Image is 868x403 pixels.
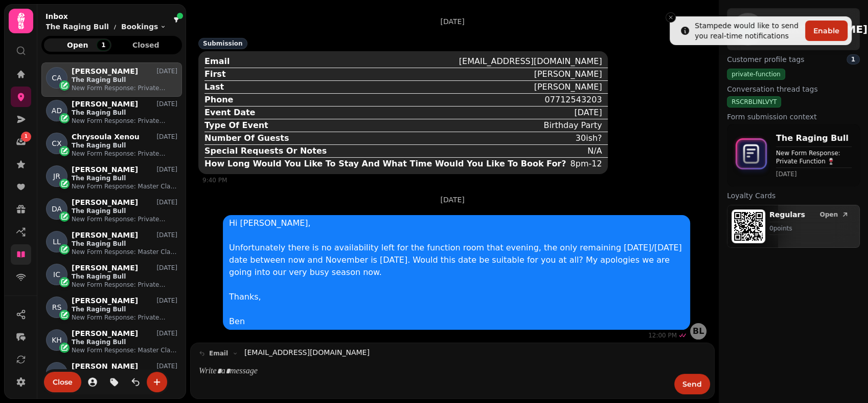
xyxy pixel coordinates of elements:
[52,73,61,83] span: CA
[147,372,167,392] button: create-convo
[731,134,772,177] img: form-icon
[72,182,177,190] p: New Form Response: Master Class Enquiry 🍸
[72,240,177,248] p: The Raging Bull
[204,94,233,106] div: Phone
[727,84,860,94] label: Conversation thread tags
[229,315,684,328] p: Ben
[195,347,242,359] button: email
[156,362,177,370] p: [DATE]
[769,224,855,232] p: 0 point s
[576,132,602,144] div: 30ish?
[72,117,177,125] p: New Form Response: Private Function 🍷
[727,96,781,108] div: RSCRBLINLVYT
[440,195,464,205] p: [DATE]
[156,231,177,239] p: [DATE]
[204,119,268,132] div: Type Of Event
[727,112,860,122] label: Form submission context
[72,346,177,354] p: New Form Response: Master Class Enquiry 🍸
[156,67,177,75] p: [DATE]
[727,54,804,65] span: Customer profile tags
[204,81,224,93] div: Last
[45,22,109,32] p: The Raging Bull
[72,248,177,256] p: New Form Response: Master Class Enquiry 🍸
[72,67,138,76] p: [PERSON_NAME]
[25,133,28,140] span: 1
[229,217,684,229] p: Hi [PERSON_NAME],
[727,190,775,201] span: Loyalty Cards
[682,380,702,388] span: Send
[72,150,177,158] p: New Form Response: Private Function 🍷
[121,41,172,49] span: Closed
[72,76,177,84] p: The Raging Bull
[204,55,230,68] div: Email
[204,132,289,144] div: Number Of Guests
[53,269,60,280] span: IC
[459,55,602,68] div: [EMAIL_ADDRESS][DOMAIN_NAME]
[544,94,602,106] div: 07712543203
[104,372,124,392] button: tag-thread
[72,109,177,117] p: The Raging Bull
[776,132,852,144] p: The Raging Bull
[53,171,60,181] span: JR
[72,215,177,223] p: New Form Response: Private Function 🍷
[72,165,138,174] p: [PERSON_NAME]
[72,281,177,289] p: New Form Response: Private Function 🍷
[648,331,678,340] div: 12:00 PM
[156,296,177,305] p: [DATE]
[72,362,138,371] p: [PERSON_NAME]
[570,158,602,170] div: 8pm-12
[204,107,255,119] div: Event Date
[112,38,180,52] button: Closed
[72,100,138,109] p: [PERSON_NAME]
[72,338,177,346] p: The Raging Bull
[72,133,140,141] p: Chrysoula Xenou
[776,170,852,178] time: [DATE]
[202,176,682,184] div: 9:40 PM
[695,20,801,41] div: Stampede would like to send you real-time notifications
[156,133,177,141] p: [DATE]
[229,242,684,279] p: Unfortunately there is no availability left for the function room that evening, the only remainin...
[72,305,177,313] p: The Raging Bull
[72,329,138,338] p: [PERSON_NAME]
[574,107,602,119] div: [DATE]
[816,209,853,220] button: Open
[72,264,138,272] p: [PERSON_NAME]
[727,69,785,80] div: private-function
[52,335,62,345] span: KH
[125,372,146,392] button: is-read
[72,296,138,305] p: [PERSON_NAME]
[72,84,177,92] p: New Form Response: Private Function 🍷
[156,165,177,174] p: [DATE]
[72,141,177,150] p: The Raging Bull
[45,11,166,22] h2: Inbox
[204,158,566,170] div: How Long Would You Like To Stay And What Time Would You Like To Book For?
[72,207,177,215] p: The Raging Bull
[198,38,247,49] div: Submission
[847,54,860,65] div: 1
[244,347,370,358] a: [EMAIL_ADDRESS][DOMAIN_NAME]
[534,68,602,80] div: [PERSON_NAME]
[693,327,704,335] span: BL
[72,198,138,207] p: [PERSON_NAME]
[52,204,62,214] span: DA
[587,145,602,157] div: N/A
[805,20,848,41] button: Enable
[54,368,60,378] span: JP
[156,198,177,206] p: [DATE]
[666,12,676,23] button: Close toast
[674,374,710,394] button: Send
[534,81,602,93] div: [PERSON_NAME]
[204,145,327,157] div: Special Requests Or Notes
[52,302,62,312] span: RS
[72,313,177,322] p: New Form Response: Private Function 🍷
[52,138,61,149] span: CX
[41,62,182,394] div: grid
[72,174,177,182] p: The Raging Bull
[72,272,177,281] p: The Raging Bull
[769,209,805,220] p: Regulars
[44,38,111,52] button: Open1
[11,132,31,152] a: 1
[156,329,177,337] p: [DATE]
[121,22,166,32] button: Bookings
[543,119,602,132] div: Birthday Party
